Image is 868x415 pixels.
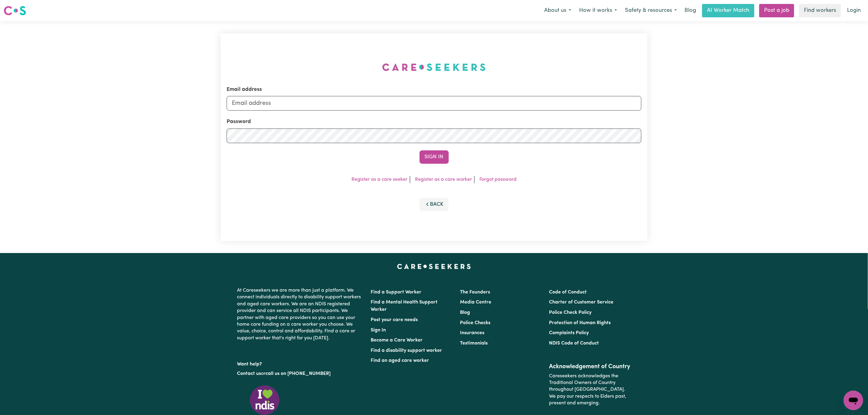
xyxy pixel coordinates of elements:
button: Back [420,198,449,211]
h2: Acknowledgement of Country [549,363,631,370]
a: Forgot password [479,177,516,182]
a: Charter of Customer Service [549,300,613,305]
a: Blog [460,310,470,315]
a: Testimonials [460,341,488,346]
p: Careseekers acknowledges the Traditional Owners of Country throughout [GEOGRAPHIC_DATA]. We pay o... [549,370,631,409]
a: Contact us [237,371,261,376]
a: Register as a care worker [415,177,472,182]
a: Register as a care seeker [352,177,407,182]
button: How it works [575,4,621,17]
a: Police Check Policy [549,310,592,315]
a: Code of Conduct [549,290,587,295]
a: Find a disability support worker [371,348,442,353]
a: AI Worker Match [702,4,754,17]
a: Protection of Human Rights [549,321,611,325]
label: Password [227,118,251,126]
a: Login [843,4,864,17]
input: Email address [227,96,641,111]
a: Complaints Policy [549,331,589,335]
a: Media Centre [460,300,491,305]
a: call us on [PHONE_NUMBER] [266,371,331,376]
img: Careseekers logo [4,5,26,16]
a: Careseekers home page [397,264,471,269]
p: At Careseekers we are more than just a platform. We connect individuals directly to disability su... [237,285,364,344]
p: Want help? [237,358,364,368]
a: Insurances [460,331,484,335]
a: Sign In [371,328,386,333]
button: Sign In [420,150,449,164]
a: Police Checks [460,321,490,325]
a: Find a Mental Health Support Worker [371,300,438,312]
a: Post your care needs [371,317,418,322]
a: Find a Support Worker [371,290,422,295]
a: Find workers [799,4,841,17]
iframe: Button to launch messaging window, conversation in progress [844,391,863,410]
a: Careseekers logo [4,4,26,18]
p: or [237,368,364,379]
a: Become a Care Worker [371,338,423,343]
a: NDIS Code of Conduct [549,341,599,346]
a: Post a job [759,4,794,17]
a: Find an aged care worker [371,358,429,363]
button: About us [540,4,575,17]
a: The Founders [460,290,490,295]
a: Blog [681,4,700,17]
label: Email address [227,86,262,94]
button: Safety & resources [621,4,681,17]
